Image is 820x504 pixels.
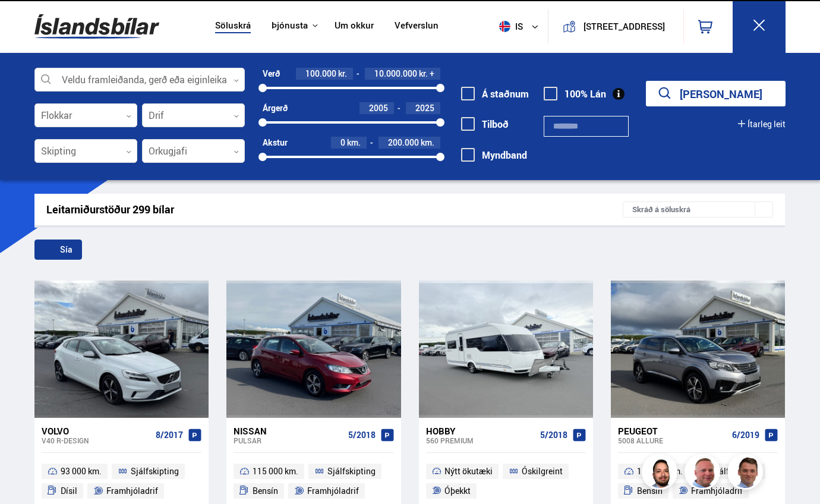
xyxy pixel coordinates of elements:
a: Söluskrá [215,20,251,33]
div: Verð [263,69,280,78]
span: is [494,21,524,32]
span: km. [421,138,434,147]
div: Nissan [234,426,343,436]
span: km. [347,138,361,147]
span: 100.000 [305,68,336,79]
span: 93 000 km. [61,464,102,478]
a: [STREET_ADDRESS] [555,10,676,43]
img: nhp88E3Fdnt1Opn2.png [644,456,679,492]
button: [PERSON_NAME] [646,81,786,106]
div: Sía [34,240,82,260]
span: Nýtt ökutæki [444,464,493,478]
span: Bensín [637,484,663,498]
label: Myndband [461,150,527,160]
div: 5008 ALLURE [618,436,727,445]
span: 2025 [415,102,434,114]
div: Akstur [263,138,288,147]
span: 2005 [369,102,388,114]
span: Bensín [253,484,278,498]
span: 200.000 [388,137,419,148]
div: Leitarniðurstöður 299 bílar [46,203,623,216]
button: is [494,9,548,44]
span: Framhjóladrif [307,484,359,498]
div: 560 PREMIUM [426,436,535,445]
img: svg+xml;base64,PHN2ZyB4bWxucz0iaHR0cDovL3d3dy53My5vcmcvMjAwMC9zdmciIHdpZHRoPSI1MTIiIGhlaWdodD0iNT... [499,21,510,32]
label: Tilboð [461,119,509,130]
div: Peugeot [618,426,727,436]
span: Óskilgreint [522,464,563,478]
div: V40 R-DESIGN [42,436,151,445]
label: 100% Lán [544,89,606,99]
span: Sjálfskipting [327,464,376,478]
div: Pulsar [234,436,343,445]
span: 113 000 km. [637,464,683,478]
a: Um okkur [335,20,374,33]
span: 5/2018 [540,430,567,440]
span: Óþekkt [444,484,471,498]
span: kr. [419,69,428,78]
span: + [430,69,434,78]
div: Skráð á söluskrá [623,201,774,218]
span: 10.000.000 [374,68,417,79]
button: Þjónusta [272,20,308,31]
span: Framhjóladrif [106,484,158,498]
span: 5/2018 [348,430,376,440]
div: Hobby [426,426,535,436]
img: siFngHWaQ9KaOqBr.png [686,456,722,492]
img: FbJEzSuNWCJXmdc-.webp [729,456,765,492]
span: Dísil [61,484,77,498]
div: Árgerð [263,103,288,113]
a: Vefverslun [395,20,439,33]
span: kr. [338,69,347,78]
span: 6/2019 [732,430,759,440]
span: 115 000 km. [253,464,298,478]
span: Framhjóladrif [691,484,743,498]
span: Sjálfskipting [131,464,179,478]
button: [STREET_ADDRESS] [581,21,668,31]
span: 8/2017 [156,430,183,440]
span: 0 [340,137,345,148]
img: G0Ugv5HjCgRt.svg [34,7,159,46]
label: Á staðnum [461,89,529,99]
div: Volvo [42,426,151,436]
button: Ítarleg leit [738,119,786,129]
